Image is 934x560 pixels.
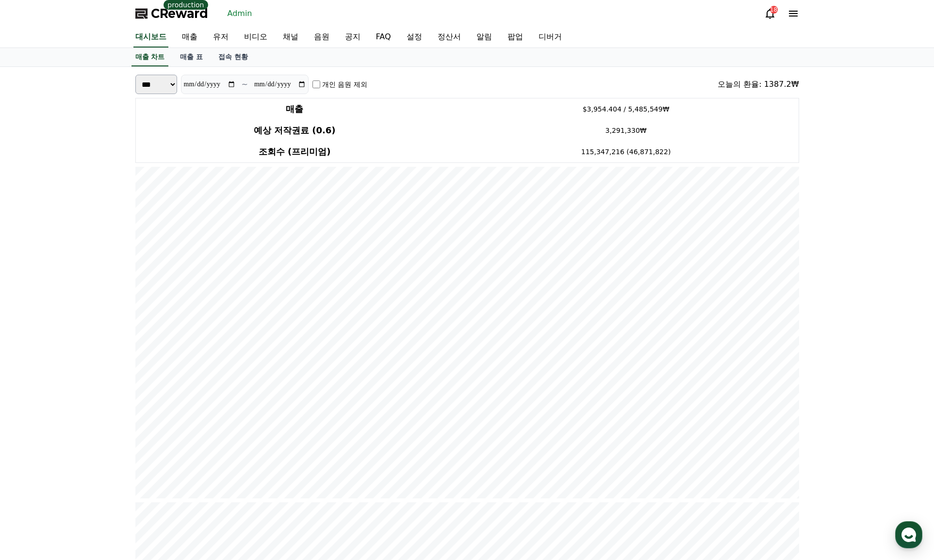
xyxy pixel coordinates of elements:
td: 3,291,330₩ [454,120,799,141]
a: 유저 [205,27,236,48]
p: ~ [242,79,248,90]
a: 설정 [399,27,430,48]
a: 공지 [337,27,368,48]
div: 오늘의 환율: 1387.2₩ [718,79,799,90]
a: FAQ [368,27,399,48]
div: 18 [770,6,778,14]
span: 설정 [150,322,162,330]
a: 홈 [3,307,64,332]
a: 알림 [469,27,500,48]
a: Admin [224,6,256,21]
span: 홈 [31,322,36,330]
a: 매출 [174,27,205,48]
h4: 예상 저작권료 (0.6) [140,124,450,137]
h4: 매출 [140,102,450,116]
a: 18 [764,8,776,19]
label: 개인 음원 제외 [322,80,367,89]
a: 팝업 [500,27,531,48]
td: $3,954.404 / 5,485,549₩ [454,98,799,120]
a: 채널 [275,27,306,48]
td: 115,347,216 (46,871,822) [454,141,799,163]
a: 설정 [125,307,186,332]
span: 대화 [89,322,100,330]
a: 매출 표 [172,48,211,66]
a: 디버거 [531,27,570,48]
a: 음원 [306,27,337,48]
a: CReward [135,6,208,21]
a: 접속 현황 [211,48,256,66]
a: 비디오 [236,27,275,48]
a: 대시보드 [133,27,168,48]
h4: 조회수 (프리미엄) [140,145,450,159]
a: 정산서 [430,27,469,48]
span: CReward [151,6,208,21]
a: 매출 차트 [131,48,169,66]
a: 대화 [64,307,125,332]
